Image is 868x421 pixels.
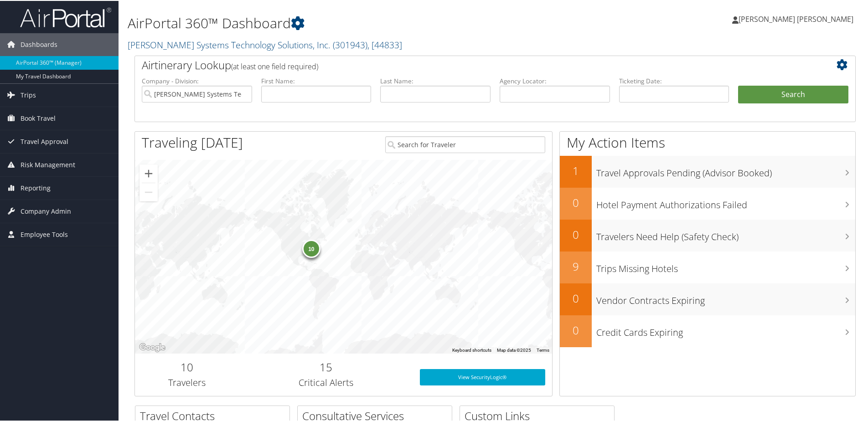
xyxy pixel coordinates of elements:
h1: AirPortal 360™ Dashboard [128,13,618,32]
span: Book Travel [21,106,56,129]
span: , [ 44833 ] [367,38,402,50]
h3: Vendor Contracts Expiring [596,289,855,306]
input: Search for Traveler [385,135,545,152]
span: Trips [21,83,36,106]
label: Last Name: [380,76,491,85]
span: ( 301943 ) [333,38,367,50]
img: Google [137,341,167,353]
h2: 0 [560,226,592,241]
a: 0Travelers Need Help (Safety Check) [560,219,855,251]
span: (at least one field required) [231,61,318,71]
span: Employee Tools [21,222,68,245]
h1: Traveling [DATE] [142,132,243,151]
span: Reporting [21,176,51,199]
label: Agency Locator: [500,76,610,85]
span: Dashboards [21,32,57,55]
a: View SecurityLogic® [420,368,545,385]
h2: 0 [560,194,592,210]
span: Company Admin [21,199,71,222]
span: Travel Approval [21,129,68,152]
label: Ticketing Date: [619,76,729,85]
a: 1Travel Approvals Pending (Advisor Booked) [560,155,855,187]
span: Map data ©2025 [497,347,531,352]
button: Search [738,85,848,103]
h2: 10 [142,359,232,374]
button: Zoom in [139,164,158,182]
label: First Name: [261,76,372,85]
h2: 0 [560,290,592,305]
a: 0Hotel Payment Authorizations Failed [560,187,855,219]
h3: Travelers [142,375,232,388]
a: Open this area in Google Maps (opens a new window) [137,341,167,353]
span: Risk Management [21,153,75,175]
h2: 0 [560,322,592,337]
a: 0Vendor Contracts Expiring [560,282,855,314]
h3: Credit Cards Expiring [596,321,855,338]
span: [PERSON_NAME] [PERSON_NAME] [739,13,853,23]
h2: 15 [246,359,406,374]
h2: Airtinerary Lookup [142,56,788,72]
div: 10 [302,238,320,257]
h1: My Action Items [560,132,855,151]
label: Company - Division: [142,76,252,85]
button: Keyboard shortcuts [452,346,491,353]
button: Zoom out [139,182,158,200]
a: [PERSON_NAME] [PERSON_NAME] [732,5,863,32]
h3: Travel Approvals Pending (Advisor Booked) [596,161,855,179]
a: [PERSON_NAME] Systems Technology Solutions, Inc. [128,38,402,50]
a: Terms (opens in new tab) [537,347,549,352]
h2: 1 [560,162,592,178]
h3: Hotel Payment Authorizations Failed [596,193,855,210]
h3: Critical Alerts [246,375,406,388]
h3: Travelers Need Help (Safety Check) [596,225,855,242]
img: airportal-logo.png [20,6,111,27]
a: 9Trips Missing Hotels [560,251,855,282]
a: 0Credit Cards Expiring [560,314,855,346]
h3: Trips Missing Hotels [596,257,855,274]
h2: 9 [560,258,592,273]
